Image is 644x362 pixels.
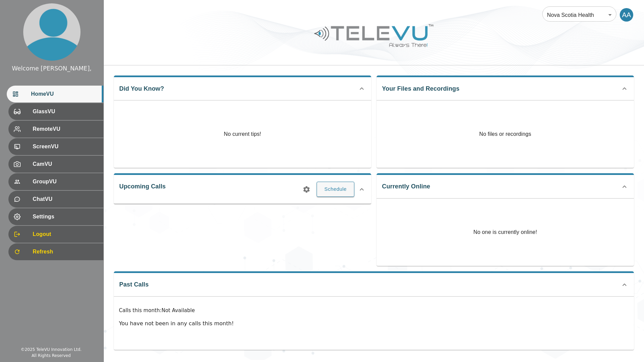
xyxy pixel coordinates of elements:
[33,230,98,238] span: Logout
[33,248,98,256] span: Refresh
[313,22,434,50] img: Logo
[33,108,98,116] span: GlassVU
[33,213,98,221] span: Settings
[33,178,98,186] span: GroupVU
[8,191,103,208] div: ChatVU
[33,125,98,133] span: RemoteVU
[8,226,103,243] div: Logout
[33,195,98,203] span: ChatVU
[31,90,98,98] span: HomeVU
[119,320,629,328] p: You have not been in any calls this month!
[12,64,92,73] div: Welcome [PERSON_NAME],
[33,160,98,168] span: CamVU
[8,173,103,190] div: GroupVU
[7,86,103,102] div: HomeVU
[32,353,71,359] div: All Rights Reserved
[8,243,103,260] div: Refresh
[8,121,103,138] div: RemoteVU
[21,346,82,353] div: © 2025 TeleVU Innovation Ltd.
[542,5,616,24] div: Nova Scotia Health
[8,138,103,155] div: ScreenVU
[377,100,634,168] p: No files or recordings
[23,3,80,61] img: profile.png
[119,307,629,314] p: Calls this month : Not Available
[473,199,537,266] p: No one is currently online!
[8,103,103,120] div: GlassVU
[224,130,261,138] p: No current tips!
[8,156,103,173] div: CamVU
[8,208,103,225] div: Settings
[620,8,633,22] div: AA
[33,143,98,151] span: ScreenVU
[317,182,354,197] button: Schedule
